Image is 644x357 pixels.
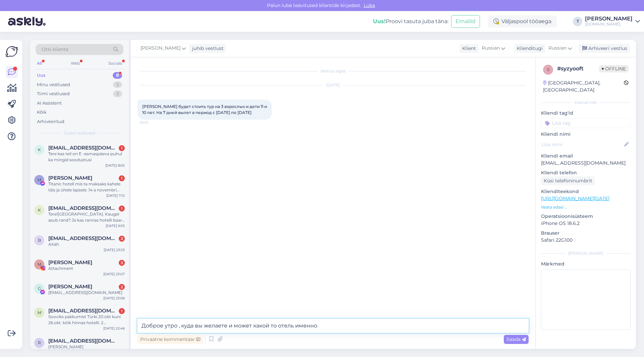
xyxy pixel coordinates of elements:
[42,46,68,53] span: Otsi kliente
[140,120,165,125] span: 20:01
[541,141,623,148] input: Lisa nimi
[37,81,70,88] div: Minu vestlused
[103,272,125,277] div: [DATE] 23:07
[106,223,125,228] div: [DATE] 6:55
[373,17,448,25] div: Proovi tasuta juba täna:
[113,81,122,88] div: 3
[38,177,41,182] span: M
[48,338,118,344] span: rainerjoosep@gmail.com
[38,147,41,152] span: k
[104,247,125,252] div: [DATE] 23:53
[548,45,567,52] span: Russian
[38,340,41,345] span: r
[64,130,95,136] span: Uued vestlused
[48,211,125,223] div: Tere![GEOGRAPHIC_DATA]. Kaugel asub rand? Ja kas rannas hotelli baar on kohalike alkohoolsete tas...
[106,193,125,198] div: [DATE] 7:12
[541,188,631,195] p: Klienditeekond
[48,241,125,247] div: Aitäh
[482,45,500,52] span: Russian
[48,205,118,211] span: katri.nolvik@gmail.com
[38,238,41,243] span: b
[119,260,125,266] div: 3
[541,220,631,227] p: iPhone OS 18.6.2
[38,286,41,291] span: G
[48,290,125,296] div: [EMAIL_ADDRESS][DOMAIN_NAME]
[514,45,543,52] div: Klienditugi
[119,175,125,181] div: 1
[48,151,125,163] div: Tere kas teil on E -esmaspäeva puhul ka mingid soodustusi
[48,308,118,314] span: maili@raama.ee
[113,91,122,97] div: 2
[107,59,123,68] div: Socials
[541,250,631,256] div: [PERSON_NAME]
[541,169,631,176] p: Kliendi telefon
[103,296,125,301] div: [DATE] 23:06
[119,236,125,242] div: 3
[373,18,386,24] b: Uus!
[543,79,624,94] div: [GEOGRAPHIC_DATA], [GEOGRAPHIC_DATA]
[541,118,631,128] input: Lisa tag
[488,15,557,27] div: Väljaspool tööaega
[38,207,41,213] span: k
[541,110,631,117] p: Kliendi tag'id
[541,204,631,210] p: Vaata edasi ...
[573,17,582,26] div: T
[69,59,81,68] div: Web
[37,91,70,97] div: Tiimi vestlused
[585,21,633,27] div: [DOMAIN_NAME]
[541,131,631,138] p: Kliendi nimi
[599,65,629,72] span: Offline
[138,68,529,74] div: Vestlus algas
[119,284,125,290] div: 2
[36,59,43,68] div: All
[37,109,47,116] div: Kõik
[142,104,268,115] span: [PERSON_NAME] будет стоить тур на 3 взрослых и дети 11 и 10 лет. На 7 дней вылет в период с [DATE...
[37,118,64,125] div: Arhiveeritud
[38,262,41,267] span: M
[103,326,125,331] div: [DATE] 22:46
[541,237,631,244] p: Safari 22G100
[541,260,631,267] p: Märkmed
[113,72,122,79] div: 8
[48,175,92,181] span: Merle Uustalu
[119,308,125,314] div: 1
[547,67,549,72] span: s
[138,82,529,88] div: [DATE]
[451,15,480,28] button: Emailid
[578,44,630,53] div: Arhiveeri vestlus
[37,100,62,107] div: AI Assistent
[48,344,125,350] div: [PERSON_NAME]
[541,160,631,167] p: [EMAIL_ADDRESS][DOMAIN_NAME]
[541,176,595,185] div: Küsi telefoninumbrit
[585,16,640,27] a: [PERSON_NAME][DOMAIN_NAME]
[460,45,476,52] div: Klient
[5,45,18,58] img: Askly Logo
[541,213,631,220] p: Operatsioonisüsteem
[48,259,92,265] span: MARIE TAUTS
[141,45,180,52] span: [PERSON_NAME]
[362,2,377,8] span: Luba
[48,284,92,290] span: Gerda Saarna
[541,100,631,106] div: Kliendi info
[48,145,118,151] span: kristina.hallop@gmail.com
[48,314,125,326] div: Sooviks pakkumist Türki 20.okt kuni 26.okt. kõik hinnas hotelli. 2 täiskasvanut ja kaks 14 a last...
[585,16,633,21] div: [PERSON_NAME]
[48,181,125,193] div: Titanic hotell mis ta maksaks kahele täis ja ühele lapsele .14 a novembri keskel
[541,195,609,201] a: [URL][DOMAIN_NAME][DATE]
[48,265,125,272] div: Attachment
[119,145,125,151] div: 1
[190,45,224,52] div: juhib vestlust
[38,310,41,315] span: m
[506,336,526,342] span: Saada
[138,319,529,333] textarea: Доброе утро , куда вы желаете и может какой то отель именно
[105,163,125,168] div: [DATE] 8:05
[557,65,599,73] div: # syzyooft
[541,153,631,160] p: Kliendi email
[37,72,46,79] div: Uus
[119,205,125,212] div: 1
[138,335,203,344] div: Privaatne kommentaar
[541,230,631,237] p: Brauser
[48,235,118,241] span: bernela@gmail.com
